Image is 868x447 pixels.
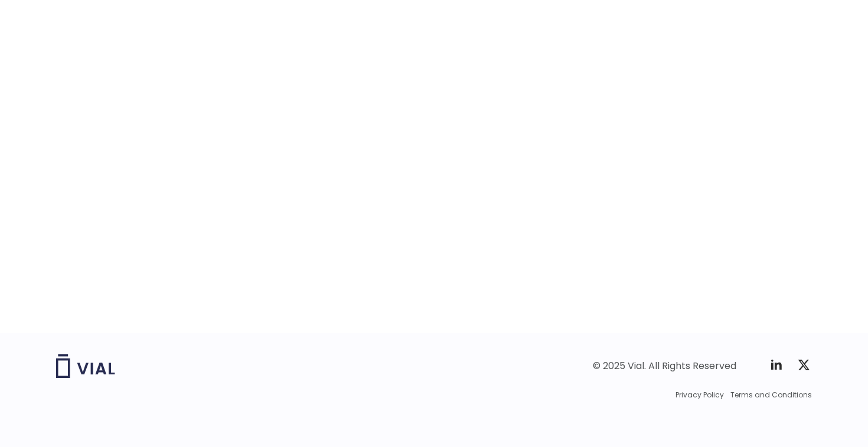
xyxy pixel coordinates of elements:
img: Vial logo wih "Vial" spelled out [56,354,115,378]
a: Privacy Policy [676,390,724,400]
a: Terms and Conditions [730,390,812,400]
div: © 2025 Vial. All Rights Reserved [593,360,736,373]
